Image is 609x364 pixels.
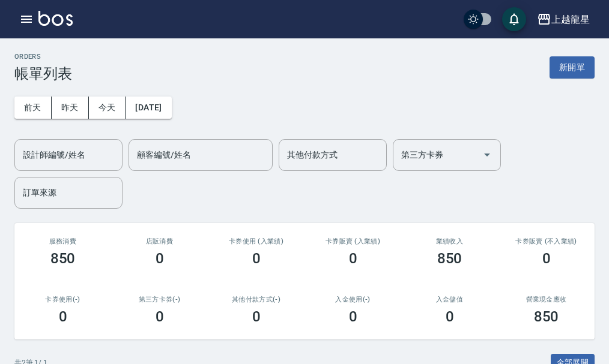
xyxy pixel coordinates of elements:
h2: 業績收入 [416,237,483,245]
h2: ORDERS [14,53,72,61]
button: 上越龍星 [532,7,595,32]
img: Logo [38,11,73,26]
button: 前天 [14,97,52,119]
button: Open [477,145,497,164]
button: [DATE] [126,97,171,119]
h2: 其他付款方式(-) [222,296,290,303]
h3: 0 [252,308,261,325]
h3: 0 [156,308,164,325]
div: 上越龍星 [551,12,590,27]
button: 今天 [89,97,126,119]
h3: 服務消費 [29,237,97,245]
h3: 0 [349,250,357,267]
h3: 0 [542,250,551,267]
h2: 入金儲值 [416,296,483,303]
h3: 0 [252,250,261,267]
h2: 卡券使用(-) [29,296,97,303]
h2: 卡券販賣 (入業績) [319,237,387,245]
h2: 卡券販賣 (不入業績) [512,237,580,245]
button: save [502,7,526,31]
h3: 0 [349,308,357,325]
button: 昨天 [52,97,89,119]
h2: 入金使用(-) [319,296,387,303]
h3: 0 [156,250,164,267]
h3: 帳單列表 [14,65,72,82]
h3: 0 [59,308,67,325]
h3: 850 [50,250,76,267]
button: 新開單 [550,56,595,79]
h2: 營業現金應收 [512,296,580,303]
h3: 0 [446,308,454,325]
h2: 第三方卡券(-) [126,296,193,303]
h2: 店販消費 [126,237,193,245]
h2: 卡券使用 (入業績) [222,237,290,245]
h3: 850 [437,250,462,267]
h3: 850 [534,308,559,325]
a: 新開單 [550,61,595,73]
